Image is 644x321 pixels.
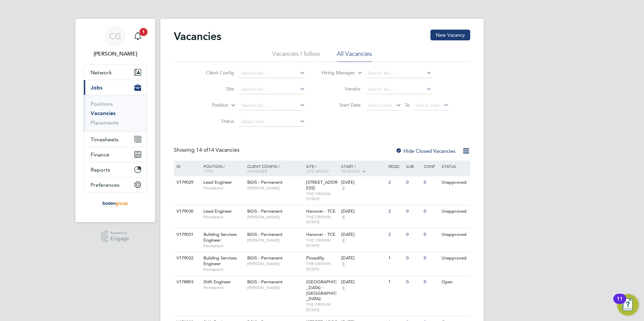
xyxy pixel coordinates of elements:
div: V178893 [175,276,198,288]
div: Status [440,160,469,172]
span: 8 [341,238,346,243]
span: BGIS - Permanent [247,255,283,261]
span: Hanover - TCE [306,231,335,237]
span: Building Services Engineer [203,231,237,243]
span: Permanent [203,185,244,191]
div: Client Config / [246,160,304,177]
span: BGIS - Permanent [247,279,283,285]
span: Timesheets [91,136,119,143]
span: Finance [91,151,109,158]
a: 1 [131,26,144,47]
div: 0 [405,176,422,189]
div: 0 [422,228,440,241]
img: boden-group-logo-retina.png [100,199,130,210]
div: Showing [174,147,241,154]
span: Connor Gwilliam [84,50,147,58]
div: Jobs [84,95,147,132]
span: CG [109,32,121,41]
input: Search for... [239,85,305,94]
button: New Vacancy [430,30,470,40]
span: Hanover - TCE [306,208,335,214]
li: Vacancies I follow [272,50,320,62]
label: Hide Closed Vacancies [395,148,455,154]
span: THE CROWN ESTATE [306,214,338,225]
div: 0 [422,176,440,189]
span: [PERSON_NAME] [247,214,303,220]
div: 0 [422,205,440,218]
span: Jobs [91,84,102,91]
span: Vendors [341,168,360,174]
a: CG[PERSON_NAME] [84,26,147,58]
span: 8 [341,261,346,267]
input: Search for... [365,85,432,94]
button: Jobs [84,80,147,95]
div: V179030 [175,205,198,218]
button: Finance [84,147,147,162]
button: Preferences [84,177,147,192]
span: Permanent [203,214,244,220]
label: Start Date [322,102,361,108]
div: 0 [405,228,422,241]
a: Go to home page [84,199,147,210]
span: 14 Vacancies [196,147,239,153]
div: Position / [198,160,246,177]
div: 0 [405,252,422,264]
span: [GEOGRAPHIC_DATA] - [GEOGRAPHIC_DATA] [306,279,337,302]
h2: Vacancies [174,30,221,43]
span: To [403,101,412,109]
span: Powered by [110,230,129,236]
div: 0 [422,252,440,264]
span: THE CROWN ESTATE [306,261,338,272]
input: Search for... [365,69,432,78]
div: V179032 [175,252,198,264]
span: Permanent [203,267,244,272]
div: Unapproved [440,252,469,264]
label: Client Config [195,70,234,76]
span: [STREET_ADDRESS] [306,179,337,191]
span: Lead Engineer [203,208,232,214]
span: THE CROWN ESTATE [306,302,338,312]
a: Positions [91,101,113,107]
label: Site [195,86,234,92]
div: Unapproved [440,176,469,189]
div: 0 [422,276,440,288]
span: Preferences [91,182,120,188]
div: Open [440,276,469,288]
button: Timesheets [84,132,147,147]
span: BGIS - Permanent [247,231,283,237]
div: V179029 [175,176,198,189]
span: Manager [247,168,267,174]
span: THE CROWN ESTATE [306,238,338,248]
span: Permanent [203,243,244,249]
div: 1 [387,252,404,264]
span: Type [203,168,213,174]
div: ID [175,160,198,172]
span: [PERSON_NAME] [247,285,303,290]
span: 8 [341,185,346,191]
span: Piccadilly [306,255,324,261]
div: 0 [405,205,422,218]
span: Reports [91,167,110,173]
input: Select one [239,117,305,127]
div: [DATE] [341,209,385,214]
div: Sub [405,160,422,172]
div: [DATE] [341,255,385,261]
a: Placements [91,119,119,126]
label: Position [190,102,228,109]
span: BGIS - Permanent [247,179,283,185]
div: [DATE] [341,232,385,238]
label: Status [195,118,234,124]
button: Open Resource Center, 11 new notifications [617,294,639,316]
a: Powered byEngage [101,230,130,243]
label: Vendor [322,86,361,92]
span: 1 [139,28,148,36]
div: 0 [405,276,422,288]
span: Site Group [306,168,329,174]
span: [PERSON_NAME] [247,185,303,191]
div: [DATE] [341,279,385,285]
span: Shift Engineer [203,279,231,285]
div: V179031 [175,228,198,241]
span: THE CROWN ESTATE [306,191,338,202]
li: All Vacancies [337,50,372,62]
input: Search for... [239,101,305,110]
